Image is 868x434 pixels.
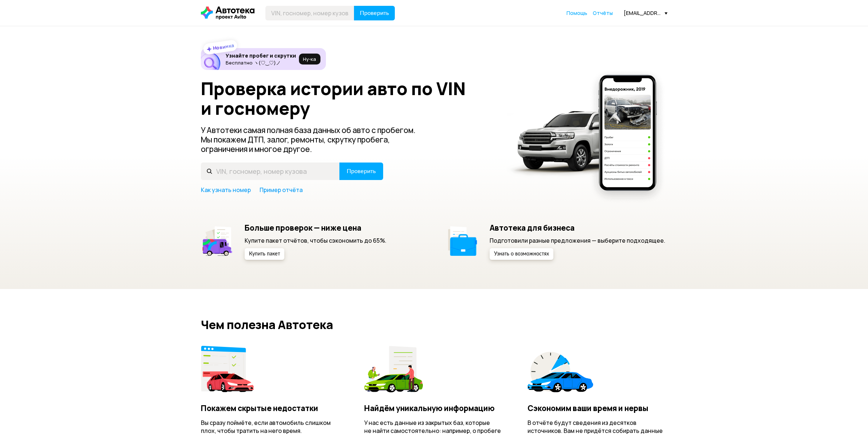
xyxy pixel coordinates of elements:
input: VIN, госномер, номер кузова [265,6,354,20]
span: Ну‑ка [303,56,316,62]
h6: Узнайте пробег и скрутки [226,52,296,59]
span: Узнать о возможностях [494,251,549,257]
button: Купить пакет [245,248,284,260]
strong: Новинка [212,42,234,51]
h4: Сэкономим ваши время и нервы [528,403,667,413]
a: Как узнать номер [201,186,251,194]
p: У Автотеки самая полная база данных об авто с пробегом. Мы покажем ДТП, залог, ремонты, скрутку п... [201,125,428,154]
span: Проверить [347,168,376,174]
button: Проверить [354,6,395,20]
h4: Покажем скрытые недостатки [201,403,340,413]
input: VIN, госномер, номер кузова [201,163,340,180]
h5: Больше проверок — ниже цена [245,223,386,232]
span: Проверить [360,10,389,16]
span: Помощь [567,9,587,16]
p: Бесплатно ヽ(♡‿♡)ノ [226,60,296,66]
h1: Проверка истории авто по VIN и госномеру [201,79,497,118]
button: Проверить [339,163,383,180]
button: Узнать о возможностях [490,248,553,260]
a: Отчёты [593,9,613,17]
p: Подготовили разные предложения — выберите подходящее. [490,236,665,245]
h5: Автотека для бизнеса [490,223,665,232]
p: Купите пакет отчётов, чтобы сэкономить до 65%. [245,236,386,245]
a: Пример отчёта [260,186,303,194]
span: Купить пакет [249,251,280,257]
span: Отчёты [593,9,613,16]
a: Помощь [567,9,587,17]
div: [EMAIL_ADDRESS][DOMAIN_NAME] [624,9,667,16]
h4: Найдём уникальную информацию [364,403,504,413]
h2: Чем полезна Автотека [201,318,667,331]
